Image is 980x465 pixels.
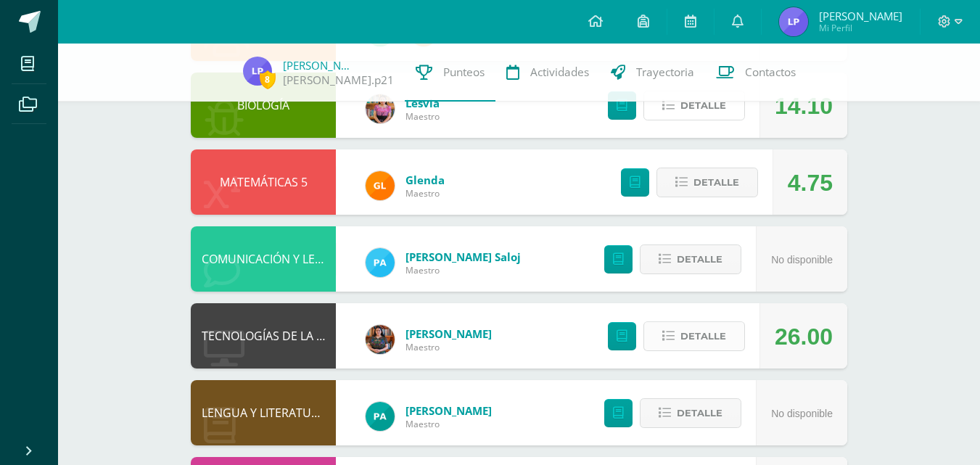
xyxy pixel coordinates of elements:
span: Contactos [745,65,796,80]
button: Detalle [643,321,745,351]
span: Maestro [405,341,492,353]
a: Actividades [495,44,600,102]
a: Lesvia [405,96,440,110]
a: [PERSON_NAME] Saloj [405,250,521,264]
div: 14.10 [775,73,833,139]
div: TECNOLOGÍAS DE LA INFORMACIÓN Y LA COMUNICACIÓN 5 [191,303,336,369]
div: MATEMÁTICAS 5 [191,149,336,215]
span: Detalle [680,92,726,119]
span: [PERSON_NAME] [819,9,902,23]
span: Detalle [680,323,726,350]
span: Maestro [405,264,521,276]
span: Maestro [405,187,445,199]
div: 4.75 [788,150,833,215]
div: 26.00 [775,304,833,369]
span: Detalle [677,246,722,273]
a: Trayectoria [600,44,705,102]
img: 53dbe22d98c82c2b31f74347440a2e81.png [366,402,395,431]
img: 648b0eb96274bf8f3ae384373c67641a.png [243,57,272,86]
span: Detalle [677,400,722,427]
span: 8 [260,70,276,89]
button: Detalle [656,168,758,197]
span: Maestro [405,418,492,430]
button: Detalle [643,91,745,120]
a: Contactos [705,44,807,102]
div: LENGUA Y LITERATURA 5 [191,380,336,445]
button: Detalle [640,244,741,274]
img: 648b0eb96274bf8f3ae384373c67641a.png [779,7,808,36]
img: 60a759e8b02ec95d430434cf0c0a55c7.png [366,325,395,354]
span: Mi Perfil [819,22,902,34]
span: No disponible [771,408,833,419]
div: BIOLOGÍA [191,73,336,138]
span: Maestro [405,110,440,123]
img: 7115e4ef1502d82e30f2a52f7cb22b3f.png [366,171,395,200]
img: 4d02e55cc8043f0aab29493a7075c5f8.png [366,248,395,277]
div: COMUNICACIÓN Y LENGUAJE L3 (INGLÉS) [191,226,336,292]
span: No disponible [771,254,833,266]
img: e8319d1de0642b858999b202df7e829e.png [366,94,395,123]
span: Detalle [693,169,739,196]
a: Punteos [405,44,495,102]
span: Punteos [443,65,485,80]
span: Actividades [530,65,589,80]
button: Detalle [640,398,741,428]
a: [PERSON_NAME].p21 [283,73,394,88]
a: [PERSON_NAME] [283,58,355,73]
a: Glenda [405,173,445,187]
a: [PERSON_NAME] [405,403,492,418]
span: Trayectoria [636,65,694,80]
a: [PERSON_NAME] [405,326,492,341]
